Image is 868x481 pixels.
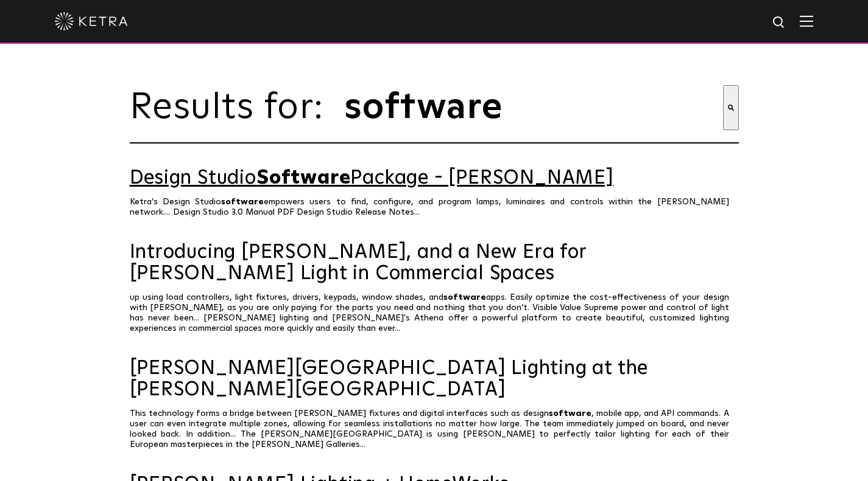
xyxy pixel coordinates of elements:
span: software [549,409,591,418]
a: Design StudioSoftwarePackage - [PERSON_NAME] [130,168,739,189]
span: software [221,198,264,206]
img: Hamburger%20Nav.svg [800,15,813,27]
span: Software [256,168,350,188]
p: up using load controllers, light fixtures, drivers, keypads, window shades, and apps. Easily opti... [130,292,739,334]
input: This is a search field with an auto-suggest feature attached. [343,85,723,130]
a: [PERSON_NAME][GEOGRAPHIC_DATA] Lighting at the [PERSON_NAME][GEOGRAPHIC_DATA] [130,358,739,401]
span: software [443,293,486,302]
span: Results for: [130,89,337,126]
img: search icon [772,15,787,30]
p: Ketra’s Design Studio empowers users to find, configure, and program lamps, luminaires and contro... [130,197,739,218]
a: Introducing [PERSON_NAME], and a New Era for [PERSON_NAME] Light in Commercial Spaces [130,242,739,285]
button: Search [723,85,739,130]
p: This technology forms a bridge between [PERSON_NAME] fixtures and digital interfaces such as desi... [130,409,739,450]
img: ketra-logo-2019-white [55,12,128,30]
